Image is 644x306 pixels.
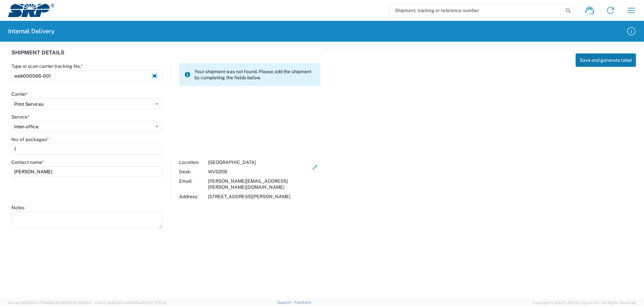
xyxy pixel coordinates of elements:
[11,114,30,120] label: Service
[11,205,24,211] label: Notes
[11,63,83,69] label: Type or scan carrier tracking No.
[390,4,563,17] input: Shipment, tracking or reference number
[208,169,310,175] div: WVS208
[277,300,294,304] a: Support
[142,301,167,305] span: [DATE] 17:21:12
[179,193,205,200] div: Address:
[179,169,205,175] div: Desk:
[208,159,310,165] div: [GEOGRAPHIC_DATA]
[533,300,636,306] span: Copyright © [DATE]-[DATE] Agistix Inc., All Rights Reserved
[208,193,310,200] div: [STREET_ADDRESS][PERSON_NAME]
[11,136,49,142] label: No. of packages
[11,159,44,165] label: Contact name
[179,178,205,190] div: Email:
[11,50,320,63] div: SHIPMENT DETAILS
[294,300,311,304] a: Feedback
[576,53,636,67] button: Save and generate label
[65,301,92,305] span: [DATE] 09:51:07
[11,91,28,97] label: Carrier
[208,178,310,190] div: [PERSON_NAME][EMAIL_ADDRESS][PERSON_NAME][DOMAIN_NAME]
[95,301,167,305] span: Client: 2025.20.0-e640dba
[179,159,205,165] div: Location:
[8,4,54,17] img: srp
[8,301,92,305] span: Server: 2025.20.0-734e5bc92d9
[8,27,55,35] h2: Internal Delivery
[195,69,315,81] span: Your shipment was not found. Please add the shipment by completing the fields below.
